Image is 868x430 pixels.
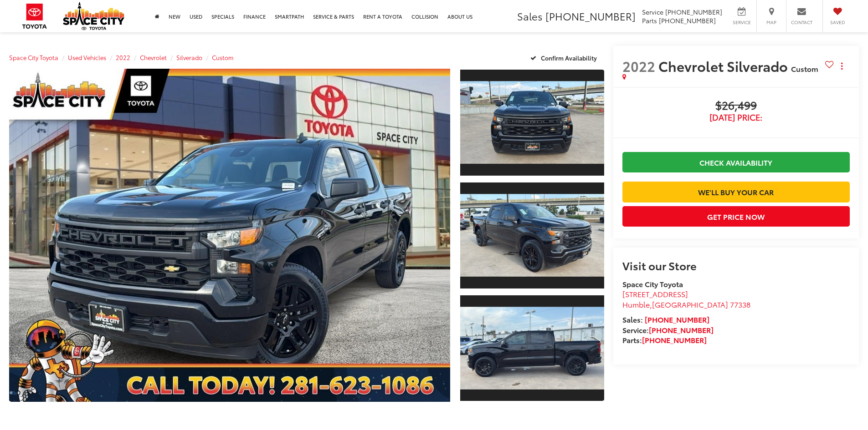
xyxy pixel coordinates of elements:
a: Space City Toyota [9,53,58,61]
a: Chevrolet [140,53,167,61]
span: Contact [791,19,812,25]
span: [STREET_ADDRESS] [622,288,688,299]
img: 2022 Chevrolet Silverado Custom [458,81,605,164]
img: Space City Toyota [63,2,124,30]
span: dropdown dots [841,62,842,70]
span: Service [731,19,752,25]
span: Confirm Availability [541,54,597,62]
span: Parts [642,16,657,25]
a: Silverado [176,53,202,61]
a: Expand Photo 3 [460,294,604,402]
span: , [622,299,750,309]
a: Custom [212,53,234,61]
a: [PHONE_NUMBER] [645,314,709,324]
span: Sales [517,9,543,23]
a: [STREET_ADDRESS] Humble,[GEOGRAPHIC_DATA] 77338 [622,288,750,309]
span: [PHONE_NUMBER] [659,16,716,25]
span: [PHONE_NUMBER] [545,9,636,23]
strong: Space City Toyota [622,278,683,289]
a: Used Vehicles [68,53,106,61]
span: Saved [827,19,847,25]
button: Actions [834,58,850,74]
span: Map [761,19,781,25]
span: [DATE] Price: [622,113,850,122]
a: 2022 [116,53,130,61]
a: We'll Buy Your Car [622,182,850,202]
a: Expand Photo 1 [460,69,604,177]
span: [GEOGRAPHIC_DATA] [652,299,728,309]
span: [PHONE_NUMBER] [665,7,722,16]
span: Humble [622,299,650,309]
span: 2022 [622,56,655,76]
a: [PHONE_NUMBER] [642,334,707,345]
a: Expand Photo 0 [9,69,450,402]
span: Custom [791,63,818,74]
a: [PHONE_NUMBER] [649,324,714,335]
a: Expand Photo 2 [460,182,604,289]
h2: Visit our Store [622,259,850,271]
img: 2022 Chevrolet Silverado Custom [5,67,454,404]
button: Get Price Now [622,206,850,227]
button: Confirm Availability [525,50,604,66]
a: Check Availability [622,152,850,172]
span: Chevrolet Silverado [658,56,791,76]
strong: Service: [622,324,714,335]
img: 2022 Chevrolet Silverado Custom [458,307,605,389]
span: Service [642,7,663,16]
span: 77338 [730,299,750,309]
img: 2022 Chevrolet Silverado Custom [458,194,605,277]
span: Sales: [622,314,643,324]
span: $26,499 [622,99,850,113]
strong: Parts: [622,334,707,345]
